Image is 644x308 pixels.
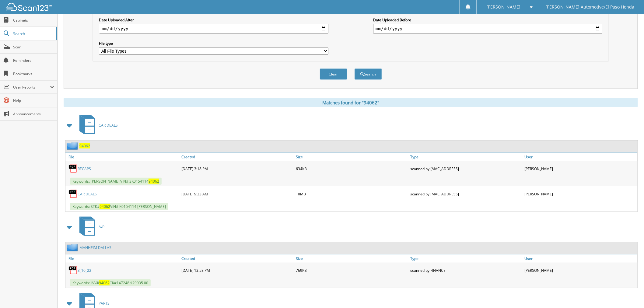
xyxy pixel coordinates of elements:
div: 10MB [294,188,409,200]
span: Search [13,31,53,36]
a: Size [294,254,409,263]
div: [PERSON_NAME] [523,163,638,175]
span: [PERSON_NAME] Automotive/El Paso Honda [546,5,635,9]
span: PARTS [99,301,110,306]
a: CAR DEALS [78,191,97,197]
button: Search [355,68,382,80]
input: end [373,24,602,33]
a: File [65,153,180,161]
img: folder2.png [67,142,79,150]
span: A/P [99,224,104,229]
div: [PERSON_NAME] [523,264,638,276]
label: Date Uploaded Before [373,17,602,23]
label: Date Uploaded After [99,17,328,23]
span: CAR DEALS [99,123,118,128]
span: Scan [13,44,54,50]
img: PDF.png [68,164,78,173]
div: 769KB [294,264,409,276]
span: User Reports [13,85,50,90]
a: User [523,254,638,263]
a: Type [409,254,523,263]
a: MANHEIM DALLAS [79,245,111,250]
div: Matches found for "94062" [64,98,638,107]
span: 94062 [100,204,110,209]
img: scan123-logo-white.svg [6,3,52,11]
span: Reminders [13,58,54,63]
div: scanned by [MAC_ADDRESS] [409,188,523,200]
a: Size [294,153,409,161]
a: File [65,254,180,263]
span: Announcements [13,111,54,117]
div: scanned by FINANCE [409,264,523,276]
div: scanned by [MAC_ADDRESS] [409,163,523,175]
a: Created [180,254,294,263]
img: PDF.png [68,266,78,275]
input: start [99,24,328,33]
img: PDF.png [68,189,78,198]
button: Clear [320,68,347,80]
a: Created [180,153,294,161]
span: Bookmarks [13,71,54,76]
iframe: Chat Widget [614,279,644,308]
span: Help [13,98,54,103]
a: CAR DEALS [76,113,118,137]
div: [DATE] 12:58 PM [180,264,294,276]
label: File type [99,41,328,46]
span: 94062 [99,280,110,285]
div: [DATE] 9:33 AM [180,188,294,200]
a: RECAPS [78,166,91,171]
span: [PERSON_NAME] [487,5,521,9]
a: A/P [76,215,104,239]
a: Type [409,153,523,161]
div: [PERSON_NAME] [523,188,638,200]
a: 3_10_22 [78,268,91,273]
a: 94062 [79,143,90,149]
img: folder2.png [67,244,79,251]
span: Keywords: INV# CK#147248 $29935.00 [70,279,151,286]
span: 94062 [149,179,159,184]
div: 634KB [294,163,409,175]
a: User [523,153,638,161]
span: Keywords: [PERSON_NAME] VIN#:3K0154114 [70,178,162,185]
span: Keywords: STK# VIN# K0154114 [PERSON_NAME] [70,203,168,210]
div: [DATE] 3:18 PM [180,163,294,175]
span: Cabinets [13,18,54,23]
